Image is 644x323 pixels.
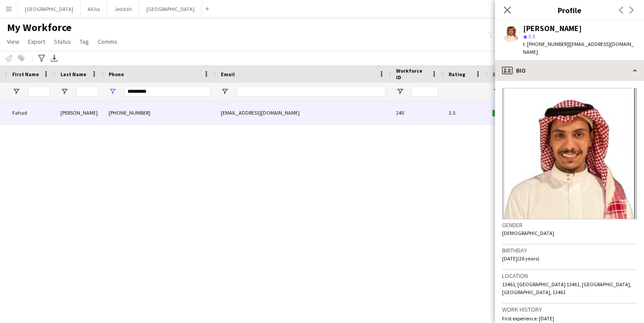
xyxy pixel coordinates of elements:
[25,36,49,47] a: Export
[28,86,50,97] input: First Name Filter Input
[76,86,98,97] input: Last Name Filter Input
[60,71,86,77] span: Last Name
[528,33,535,39] span: 3.5
[12,88,20,95] button: Open Filter Menu
[502,88,637,219] img: Crew avatar or photo
[139,0,202,18] button: [GEOGRAPHIC_DATA]
[109,88,117,95] button: Open Filter Menu
[396,88,404,95] button: Open Filter Menu
[492,88,500,95] button: Open Filter Menu
[28,38,45,46] span: Export
[495,60,644,81] div: Bio
[124,86,210,97] input: Phone Filter Input
[443,101,487,125] div: 3.5
[98,38,117,46] span: Comms
[492,71,510,77] span: Status
[523,41,634,55] span: | [EMAIL_ADDRESS][DOMAIN_NAME]
[396,67,428,81] span: Workforce ID
[495,4,644,16] h3: Profile
[502,255,539,262] span: [DATE] (26 years)
[449,71,465,77] span: Rating
[81,0,107,18] button: AlUla
[502,281,631,295] span: 13461, [GEOGRAPHIC_DATA] 13461, [GEOGRAPHIC_DATA], [GEOGRAPHIC_DATA], 13461
[55,101,103,125] div: [PERSON_NAME]
[216,101,391,125] div: [EMAIL_ADDRESS][DOMAIN_NAME]
[502,221,637,229] h3: Gender
[523,41,569,47] span: t. [PHONE_NUMBER]
[502,230,554,236] span: [DEMOGRAPHIC_DATA]
[50,36,74,47] a: Status
[523,25,582,32] div: [PERSON_NAME]
[12,71,39,77] span: First Name
[502,246,637,254] h3: Birthday
[7,21,71,34] span: My Workforce
[221,88,229,95] button: Open Filter Menu
[54,38,71,46] span: Status
[18,0,81,18] button: [GEOGRAPHIC_DATA]
[391,101,443,125] div: 240
[103,101,216,125] div: [PHONE_NUMBER]
[492,110,520,116] span: Active
[7,101,55,125] div: Fahad
[49,53,60,63] app-action-btn: Export XLSX
[237,86,386,97] input: Email Filter Input
[80,38,89,46] span: Tag
[502,305,637,313] h3: Work history
[107,0,139,18] button: Jeddah
[36,53,47,63] app-action-btn: Advanced filters
[4,36,23,47] a: View
[109,71,124,77] span: Phone
[221,71,235,77] span: Email
[94,36,121,47] a: Comms
[502,272,637,280] h3: Location
[502,315,637,322] p: First experience: [DATE]
[412,86,438,97] input: Workforce ID Filter Input
[76,36,92,47] a: Tag
[7,38,19,46] span: View
[60,88,68,95] button: Open Filter Menu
